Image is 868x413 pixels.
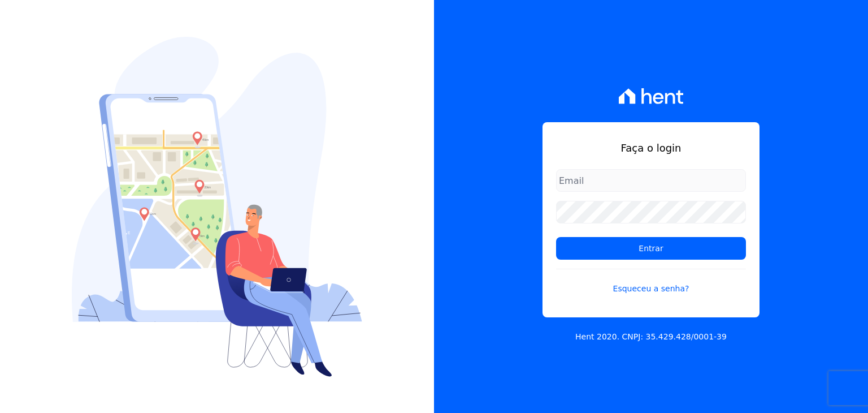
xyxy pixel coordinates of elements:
[72,37,362,377] img: Login
[556,237,746,260] input: Entrar
[575,331,727,343] p: Hent 2020. CNPJ: 35.429.428/0001-39
[556,140,746,156] h1: Faça o login
[556,269,746,295] a: Esqueceu a senha?
[556,169,746,192] input: Email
